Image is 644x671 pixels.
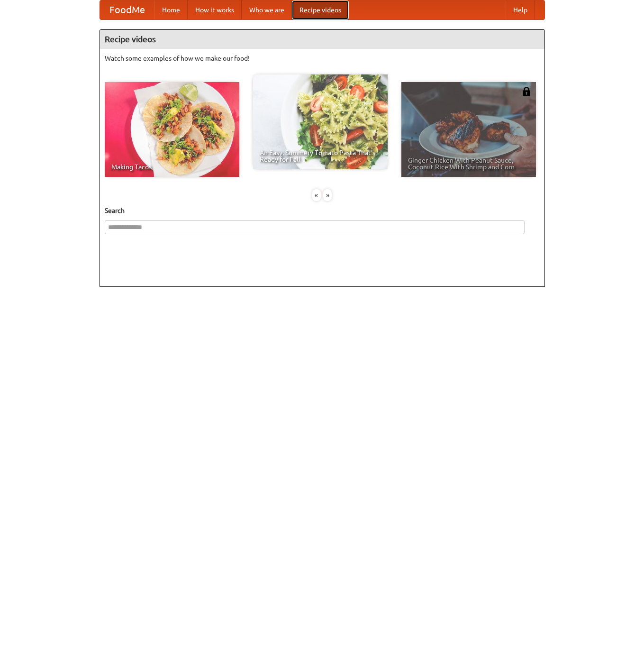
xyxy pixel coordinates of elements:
h4: Recipe videos [100,30,544,49]
a: An Easy, Summery Tomato Pasta That's Ready for Fall [253,74,388,169]
span: Making Tacos [111,164,233,170]
a: How it works [188,0,242,19]
span: An Easy, Summery Tomato Pasta That's Ready for Fall [260,149,381,163]
p: Watch some examples of how we make our food! [105,54,540,63]
a: FoodMe [100,0,154,19]
a: Who we are [242,0,292,19]
div: » [323,189,332,201]
a: Home [154,0,188,19]
img: 483408.png [522,87,531,96]
div: « [312,189,321,201]
a: Recipe videos [292,0,349,19]
h5: Search [105,206,540,215]
a: Making Tacos [105,82,239,177]
a: Help [506,0,535,19]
